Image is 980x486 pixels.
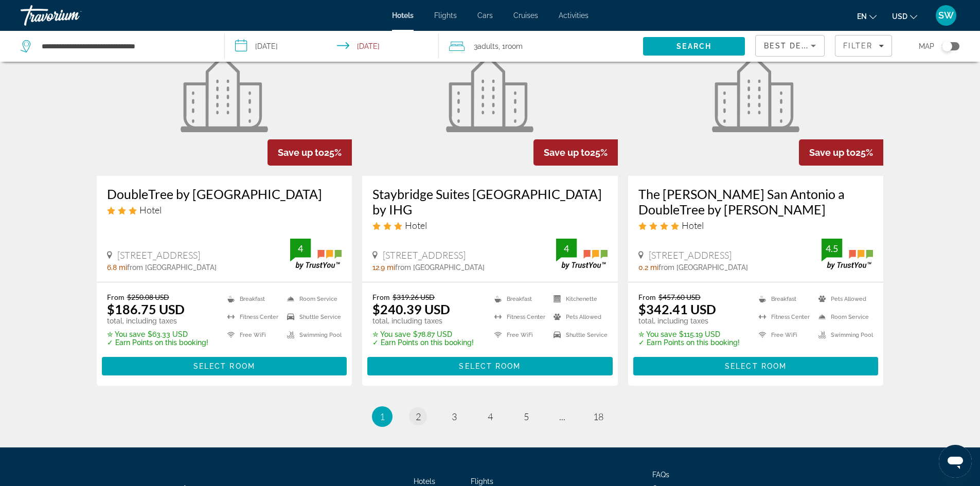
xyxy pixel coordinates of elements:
a: Flights [471,477,493,485]
a: Cars [477,11,493,20]
a: Travorium [21,2,123,29]
a: Flights [434,11,457,20]
a: Staybridge Suites [GEOGRAPHIC_DATA] by IHG [372,186,608,217]
span: Activities [559,11,589,20]
span: 12.9 mi [372,263,395,272]
ins: $240.39 USD [372,301,450,317]
span: Filter [843,42,872,50]
span: ✮ You save [107,330,145,338]
div: 3 star Hotel [107,204,342,215]
span: Select Room [459,362,521,370]
button: Change currency [892,9,917,24]
a: Cruises [513,11,538,20]
span: 18 [593,411,603,422]
li: Breakfast [489,293,548,305]
a: Hotels [392,11,414,20]
button: Filters [835,35,892,57]
span: 3 [452,411,457,422]
img: TrustYou guest rating badge [556,239,608,269]
div: 4.5 [822,242,842,255]
a: Select Room [102,359,347,370]
span: 1 [380,411,385,422]
span: [STREET_ADDRESS] [383,249,466,261]
button: Toggle map [934,42,959,51]
input: Search hotel destination [41,39,209,54]
img: TrustYou guest rating badge [290,239,342,269]
button: Travelers: 3 adults, 0 children [439,31,643,62]
li: Room Service [813,311,873,323]
span: from [GEOGRAPHIC_DATA] [658,263,748,272]
div: 25% [799,139,883,166]
div: 25% [268,139,352,166]
li: Shuttle Service [282,311,342,323]
nav: Pagination [97,406,884,427]
li: Free WiFi [754,329,813,341]
ins: $342.41 USD [638,301,716,317]
span: Select Room [193,362,255,370]
button: Search [643,37,745,56]
mat-select: Sort by [764,40,816,52]
ins: $186.75 USD [107,301,185,317]
button: Select Room [633,357,879,375]
div: 4 star Hotel [638,220,874,231]
p: $63.33 USD [107,330,208,338]
p: $115.19 USD [638,330,740,338]
span: [STREET_ADDRESS] [117,249,200,261]
span: From [372,293,390,301]
span: From [638,293,656,301]
li: Swimming Pool [813,329,873,341]
a: Hotels [414,477,435,485]
span: 3 [474,39,498,53]
span: Hotel [405,220,427,231]
iframe: Button to launch messaging window [939,445,972,478]
span: Save up to [809,147,856,158]
li: Swimming Pool [282,329,342,341]
span: From [107,293,124,301]
img: The Emily Morgan San Antonio a DoubleTree by Hilton [712,55,799,132]
p: ✓ Earn Points on this booking! [107,338,208,347]
p: total, including taxes [638,317,740,325]
li: Breakfast [754,293,813,305]
span: 5 [524,411,529,422]
span: Map [919,39,934,53]
button: Select check in and out date [225,31,439,62]
li: Room Service [282,293,342,305]
img: DoubleTree by Hilton San Antonio Airport [181,55,268,132]
span: 2 [416,411,421,422]
span: , 1 [498,39,523,53]
a: DoubleTree by Hilton San Antonio Airport [97,11,352,176]
li: Breakfast [222,293,282,305]
span: Room [505,42,523,50]
a: The [PERSON_NAME] San Antonio a DoubleTree by [PERSON_NAME] [638,186,874,217]
span: from [GEOGRAPHIC_DATA] [127,263,217,272]
span: ✮ You save [638,330,676,338]
p: $78.87 USD [372,330,474,338]
li: Fitness Center [222,311,282,323]
li: Free WiFi [222,329,282,341]
span: Search [676,42,711,50]
span: en [857,12,867,21]
div: 4 [556,242,577,255]
span: 6.8 mi [107,263,127,272]
p: ✓ Earn Points on this booking! [638,338,740,347]
img: Staybridge Suites Stone Oak by IHG [446,55,533,132]
span: ... [559,411,565,422]
li: Fitness Center [489,311,548,323]
a: The Emily Morgan San Antonio a DoubleTree by Hilton [628,11,884,176]
a: Staybridge Suites Stone Oak by IHG [362,11,618,176]
li: Fitness Center [754,311,813,323]
span: from [GEOGRAPHIC_DATA] [395,263,485,272]
span: Save up to [278,147,324,158]
div: 3 star Hotel [372,220,608,231]
span: Save up to [544,147,590,158]
h3: DoubleTree by [GEOGRAPHIC_DATA] [107,186,342,202]
button: Select Room [102,357,347,375]
del: $250.08 USD [127,293,169,301]
button: User Menu [933,5,959,26]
